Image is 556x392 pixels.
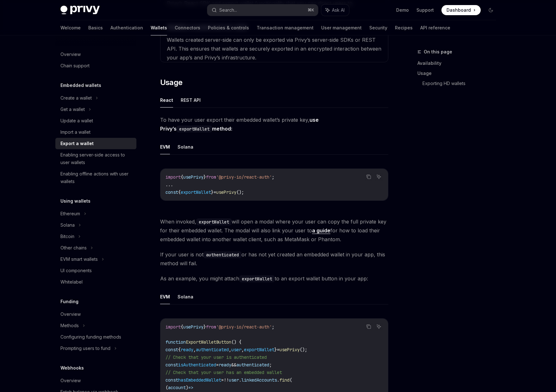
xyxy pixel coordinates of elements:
[55,149,136,168] a: Enabling server-side access to user wallets
[290,377,292,383] span: (
[60,278,83,286] div: Whitelabel
[229,377,239,383] span: user
[178,362,216,368] span: isAuthenticated
[279,377,290,383] span: find
[181,347,193,352] span: ready
[193,347,196,352] span: ,
[166,370,282,375] span: // Check that your user has an embedded wallet
[216,362,219,368] span: =
[60,333,121,341] div: Configuring funding methods
[321,20,362,35] a: User management
[219,6,237,14] div: Search...
[60,197,91,205] h5: Using wallets
[178,139,193,154] button: Solana
[211,189,214,195] span: }
[417,58,501,68] a: Availability
[272,174,274,180] span: ;
[60,298,78,305] h5: Funding
[166,324,181,330] span: import
[312,227,330,234] a: a guide
[55,331,136,343] a: Configuring funding methods
[241,347,244,352] span: ,
[300,347,307,352] span: ();
[365,322,373,331] button: Copy the contents from the code block
[183,174,203,180] span: usePrivy
[60,345,110,352] div: Prompting users to fund
[269,362,272,368] span: ;
[60,6,100,15] img: dark logo
[236,189,244,195] span: ();
[186,385,188,390] span: )
[60,233,74,240] div: Bitcoin
[206,174,216,180] span: from
[55,375,136,386] a: Overview
[166,347,178,352] span: const
[214,189,216,195] span: =
[221,377,224,383] span: =
[55,276,136,288] a: Whitelabel
[60,94,92,102] div: Create a wallet
[160,250,388,268] span: If your user is not or has not yet created an embedded wallet in your app, this method will fail.
[178,347,181,352] span: {
[375,173,383,181] button: Ask AI
[151,20,167,35] a: Wallets
[208,20,249,35] a: Policies & controls
[181,93,201,107] button: REST API
[203,251,241,258] code: authenticated
[88,20,103,35] a: Basics
[181,324,183,330] span: {
[166,182,173,187] span: ...
[203,174,206,180] span: }
[160,274,388,283] span: As an example, you might attach to an export wallet button in your app:
[417,68,501,78] a: Usage
[239,377,241,383] span: .
[178,189,181,195] span: {
[447,7,471,13] span: Dashboard
[160,77,183,88] span: Usage
[216,324,272,330] span: '@privy-io/react-auth'
[420,20,450,35] a: API reference
[244,347,274,352] span: exportWallet
[166,362,178,368] span: const
[277,377,279,383] span: .
[60,151,133,166] div: Enabling server-side access to user wallets
[277,347,279,352] span: =
[241,377,277,383] span: linkedAccounts
[186,339,231,345] span: ExportWalletButton
[441,5,481,15] a: Dashboard
[110,20,143,35] a: Authentication
[60,210,80,217] div: Ethereum
[231,362,236,368] span: &&
[272,324,274,330] span: ;
[60,140,94,147] div: Export a wallet
[168,385,186,390] span: account
[321,4,349,16] button: Ask AI
[206,324,216,330] span: from
[177,126,212,132] code: exportWallet
[55,309,136,320] a: Overview
[416,7,434,13] a: Support
[196,347,229,352] span: authenticated
[166,385,168,390] span: (
[229,347,231,352] span: ,
[60,255,98,263] div: EVM smart wallets
[60,310,81,318] div: Overview
[60,51,81,58] div: Overview
[207,4,318,16] button: Search...⌘K
[224,377,229,383] span: !!
[375,322,383,331] button: Ask AI
[196,218,232,225] code: exportWallet
[60,82,101,89] h5: Embedded wallets
[160,139,170,154] button: EVM
[396,7,409,13] a: Demo
[60,221,75,229] div: Solana
[181,174,183,180] span: {
[60,244,87,252] div: Other chains
[178,289,193,304] button: Solana
[55,115,136,126] a: Update a wallet
[395,20,413,35] a: Recipes
[160,93,173,107] button: React
[332,7,345,13] span: Ask AI
[175,20,200,35] a: Connectors
[60,267,92,274] div: UI components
